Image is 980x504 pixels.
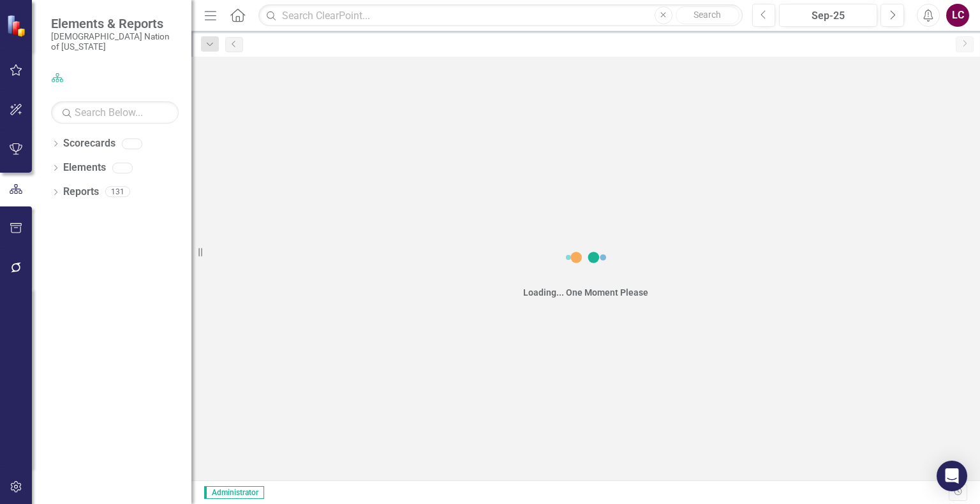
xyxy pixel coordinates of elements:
div: Open Intercom Messenger [937,461,967,491]
button: LC [946,4,969,27]
span: Elements & Reports [51,16,179,31]
button: Search [676,6,739,24]
div: Sep-25 [783,8,873,24]
a: Scorecards [63,136,115,151]
a: Reports [63,185,99,199]
a: Elements [63,161,106,175]
div: 131 [105,187,130,198]
span: Search [694,10,721,20]
input: Search Below... [51,101,179,124]
img: ClearPoint Strategy [6,15,29,37]
button: Sep-25 [779,4,877,27]
span: Administrator [204,486,264,499]
small: [DEMOGRAPHIC_DATA] Nation of [US_STATE] [51,31,179,52]
input: Search ClearPoint... [258,4,742,27]
div: Loading... One Moment Please [523,286,648,299]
